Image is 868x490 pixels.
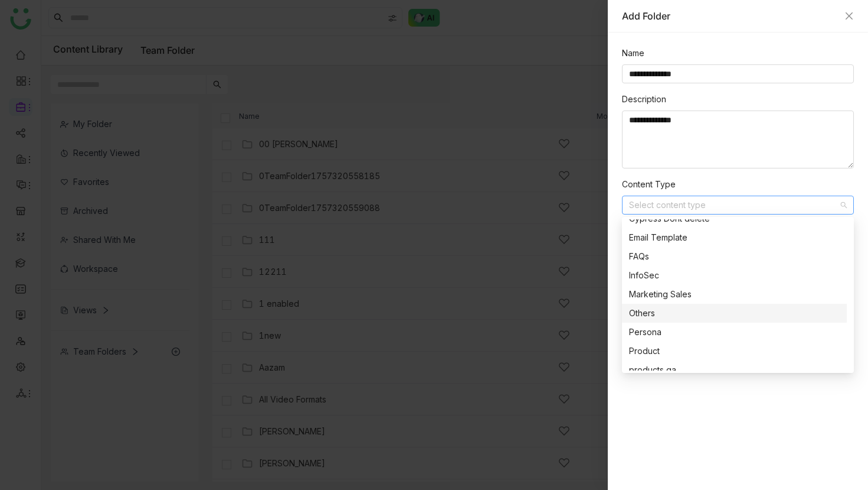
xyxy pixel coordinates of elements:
[622,266,847,285] nz-option-item: InfoSec
[629,364,840,377] div: products qa
[622,247,847,266] nz-option-item: FAQs
[622,93,666,106] label: Description
[844,11,854,21] button: Close
[622,361,847,379] nz-option-item: products qa
[622,47,644,60] label: Name
[629,288,840,301] div: Marketing Sales
[622,178,676,191] label: Content Type
[629,345,840,358] div: Product
[622,285,847,304] nz-option-item: Marketing Sales
[629,269,840,282] div: InfoSec
[622,304,847,323] nz-option-item: Others
[622,342,847,361] nz-option-item: Product
[622,228,847,247] nz-option-item: Email Template
[629,326,840,339] div: Persona
[629,231,840,244] div: Email Template
[622,9,838,22] div: Add Folder
[629,307,840,320] div: Others
[629,250,840,263] div: FAQs
[622,323,847,342] nz-option-item: Persona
